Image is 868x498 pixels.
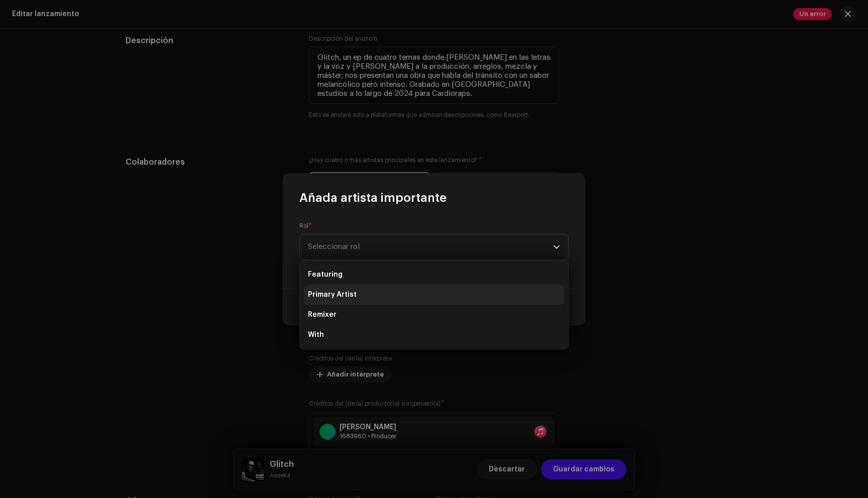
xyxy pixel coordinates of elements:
[304,265,564,285] li: Featuring
[299,222,312,230] label: Rol
[304,325,564,345] li: With
[308,290,357,300] span: Primary Artist
[304,305,564,325] li: Remixer
[304,285,564,305] li: Primary Artist
[299,190,447,206] span: Añada artista importante
[300,261,568,349] ul: Option List
[553,234,560,260] div: dropdown trigger
[308,270,343,280] span: Featuring
[308,234,553,260] span: Seleccionar rol
[308,310,337,320] span: Remixer
[308,330,324,340] span: With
